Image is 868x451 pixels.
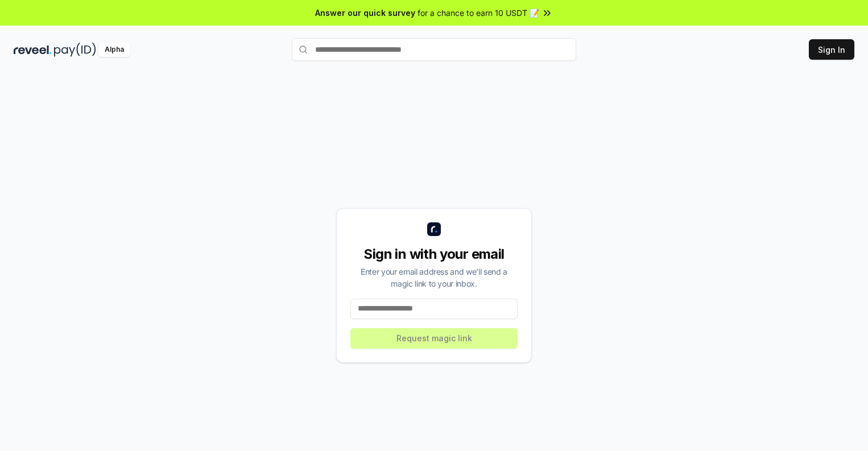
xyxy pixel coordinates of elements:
[98,43,130,57] div: Alpha
[315,7,415,19] span: Answer our quick survey
[54,43,96,57] img: pay_id
[809,39,854,60] button: Sign In
[418,7,539,19] span: for a chance to earn 10 USDT 📝
[427,222,441,236] img: logo_small
[14,43,52,57] img: reveel_dark
[350,245,518,263] div: Sign in with your email
[350,266,518,289] div: Enter your email address and we’ll send a magic link to your inbox.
